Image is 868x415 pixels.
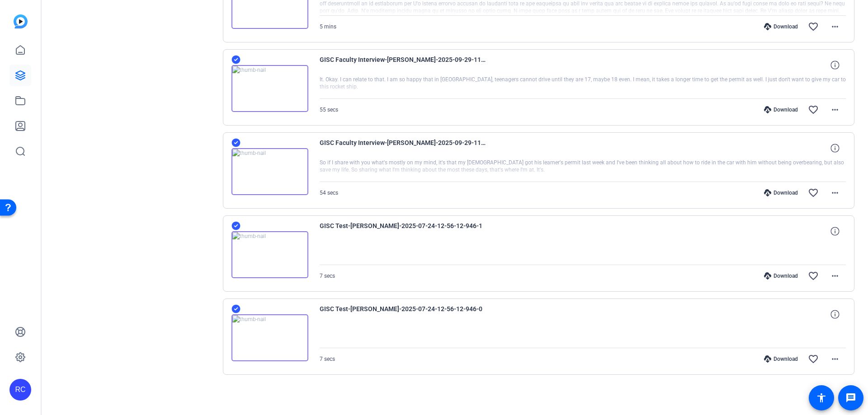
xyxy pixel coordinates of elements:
[320,23,336,30] span: 5 mins
[808,21,819,32] mat-icon: favorite_border
[231,231,308,278] img: thumb-nail
[231,148,308,195] img: thumb-nail
[808,104,819,115] mat-icon: favorite_border
[830,104,840,115] mat-icon: more_horiz
[759,189,802,196] div: Download
[320,107,338,113] span: 55 secs
[320,356,335,362] span: 7 secs
[320,303,487,325] span: GISC Test-[PERSON_NAME]-2025-07-24-12-56-12-946-0
[320,137,487,159] span: GISC Faculty Interview-[PERSON_NAME]-2025-09-29-11-08-27-237-0
[830,354,840,364] mat-icon: more_horiz
[816,392,827,403] mat-icon: accessibility
[320,54,487,76] span: GISC Faculty Interview-[PERSON_NAME]-2025-09-29-11-08-27-237-1
[759,106,802,113] div: Download
[808,187,819,198] mat-icon: favorite_border
[320,190,338,196] span: 54 secs
[808,354,819,364] mat-icon: favorite_border
[830,187,840,198] mat-icon: more_horiz
[808,270,819,281] mat-icon: favorite_border
[14,14,28,28] img: blue-gradient.svg
[830,270,840,281] mat-icon: more_horiz
[231,314,308,361] img: thumb-nail
[759,272,802,280] div: Download
[320,220,487,242] span: GISC Test-[PERSON_NAME]-2025-07-24-12-56-12-946-1
[759,355,802,363] div: Download
[9,379,31,401] div: RC
[830,21,840,32] mat-icon: more_horiz
[231,65,308,112] img: thumb-nail
[759,23,802,30] div: Download
[320,273,335,279] span: 7 secs
[845,392,856,403] mat-icon: message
